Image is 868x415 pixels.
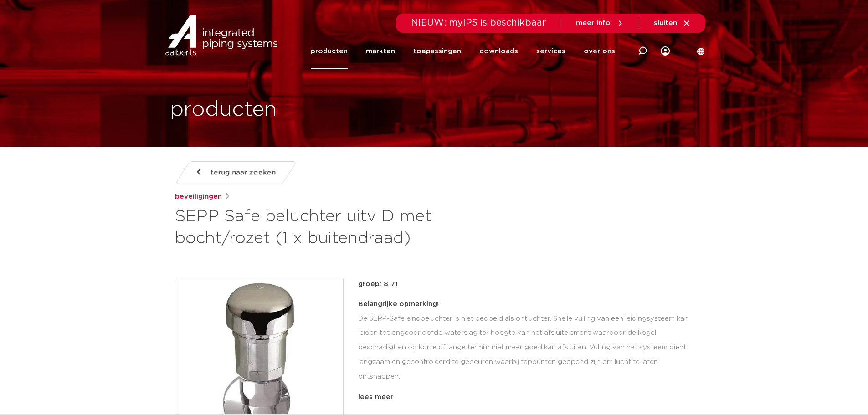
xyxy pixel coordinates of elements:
span: meer info [576,20,611,26]
a: downloads [479,34,518,69]
h1: SEPP Safe beluchter uitv D met bocht/rozet (1 x buitendraad) [175,206,517,250]
div: De SEPP-Safe eindbeluchter is niet bedoeld als ontluchter. Snelle vulling van een leidingsysteem ... [358,297,693,388]
a: terug naar zoeken [175,161,297,184]
a: meer info [576,19,624,27]
a: beveiligingen [175,191,222,202]
a: markten [366,34,395,69]
div: lees meer [358,392,693,403]
strong: Belangrijke opmerking! [358,301,439,307]
h1: producten [170,95,277,124]
span: NIEUW: myIPS is beschikbaar [411,18,546,27]
a: services [536,34,565,69]
a: toepassingen [413,34,461,69]
a: producten [311,34,348,69]
a: sluiten [654,19,691,27]
a: over ons [584,34,615,69]
nav: Menu [311,34,615,69]
p: groep: 8171 [358,279,693,290]
span: terug naar zoeken [211,165,276,180]
span: sluiten [654,20,677,26]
